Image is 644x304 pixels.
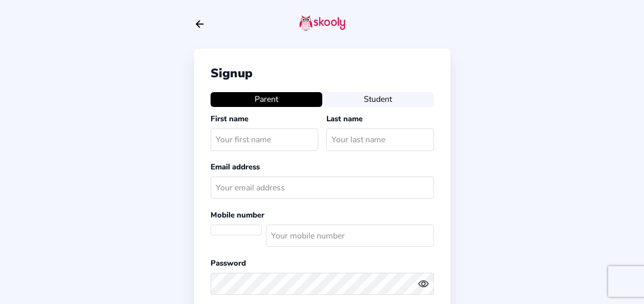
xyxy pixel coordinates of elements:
[266,225,434,247] input: Your mobile number
[211,210,264,220] label: Mobile number
[326,128,434,150] input: Your last name
[211,162,260,172] label: Email address
[211,258,246,268] label: Password
[211,128,318,150] input: Your first name
[211,114,248,124] label: First name
[299,15,345,31] img: skooly-logo.png
[418,278,429,289] ion-icon: eye outline
[211,177,434,199] input: Your email address
[418,278,433,289] button: eye outlineeye off outline
[211,92,322,106] button: Parent
[322,92,434,106] button: Student
[326,114,363,124] label: Last name
[194,18,205,30] button: arrow back outline
[211,65,434,81] div: Signup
